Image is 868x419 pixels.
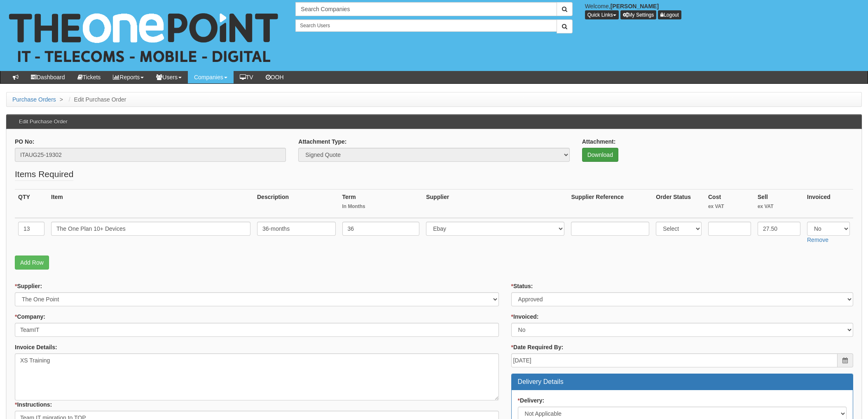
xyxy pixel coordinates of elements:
a: Tickets [71,71,107,83]
label: PO No: [15,137,34,146]
label: Supplier: [15,282,42,290]
a: Users [150,71,188,83]
label: Attachment Type: [298,137,346,146]
th: Sell [754,189,804,218]
label: Invoiced: [511,312,539,321]
label: Delivery: [518,396,545,405]
label: Invoice Details: [15,343,57,351]
h3: Delivery Details [518,378,847,386]
th: Description [254,189,339,218]
label: Company: [15,312,45,321]
a: Logout [658,10,681,19]
div: Welcome, [579,2,868,19]
b: [PERSON_NAME] [611,3,659,9]
th: Supplier Reference [568,189,653,218]
a: Remove [807,237,828,243]
a: Add Row [15,256,49,270]
small: In Months [342,203,420,210]
input: Search Users [295,19,557,32]
input: Search Companies [295,2,557,16]
label: Attachment: [582,137,616,146]
label: Date Required By: [511,343,564,351]
span: > [58,96,65,103]
th: Order Status [653,189,705,218]
th: Invoiced [804,189,853,218]
a: Purchase Orders [12,96,56,103]
th: Cost [705,189,754,218]
li: Edit Purchase Order [67,95,126,104]
th: Item [48,189,254,218]
a: OOH [260,71,290,83]
button: Quick Links [585,10,619,19]
th: Supplier [423,189,568,218]
textarea: XS Training [15,353,499,400]
legend: Items Required [15,168,73,181]
label: Status: [511,282,533,290]
a: Companies [188,71,234,83]
th: QTY [15,189,48,218]
small: ex VAT [708,203,751,210]
a: Dashboard [25,71,71,83]
a: Reports [107,71,150,83]
a: TV [234,71,260,83]
a: Download [582,148,618,162]
th: Term [339,189,423,218]
h3: Edit Purchase Order [15,115,72,129]
a: My Settings [620,10,657,19]
small: ex VAT [758,203,800,210]
label: Instructions: [15,400,52,409]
